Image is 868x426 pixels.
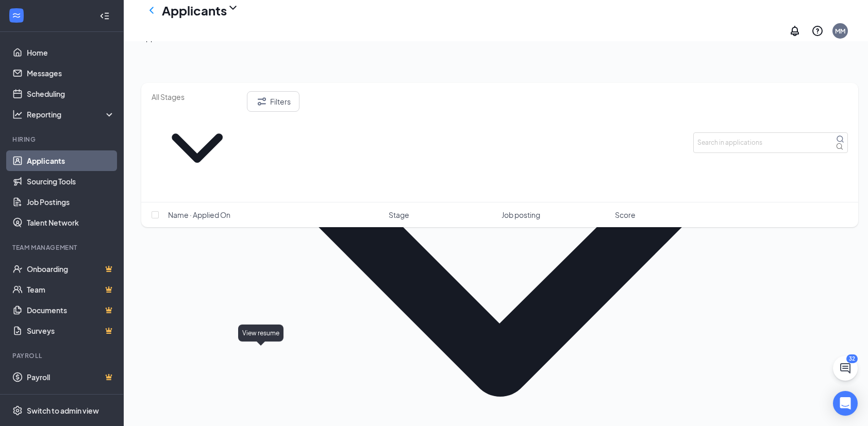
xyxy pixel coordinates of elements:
[615,210,636,220] span: Score
[27,212,115,233] a: Talent Network
[27,320,115,341] a: SurveysCrown
[168,210,230,220] span: Name · Applied On
[27,279,115,300] a: TeamCrown
[227,2,239,14] svg: ChevronDown
[27,63,115,83] a: Messages
[836,135,844,143] svg: MagnifyingGlass
[27,367,115,387] a: PayrollCrown
[27,83,115,104] a: Scheduling
[833,356,858,381] button: ChatActive
[12,405,23,416] svg: Settings
[502,210,540,220] span: Job posting
[789,25,801,37] svg: Notifications
[27,300,115,320] a: DocumentsCrown
[11,10,22,21] svg: WorkstreamLogo
[162,2,227,19] h1: Applicants
[811,25,824,37] svg: QuestionInfo
[27,171,115,192] a: Sourcing Tools
[27,109,115,120] div: Reporting
[99,11,110,21] svg: Collapse
[256,95,268,108] svg: Filter
[12,135,113,144] div: Hiring
[27,405,99,416] div: Switch to admin view
[833,391,858,416] div: Open Intercom Messenger
[247,91,299,112] button: Filter Filters
[12,243,113,252] div: Team Management
[27,42,115,63] a: Home
[846,354,858,363] div: 32
[835,27,845,36] div: MM
[27,259,115,279] a: OnboardingCrown
[839,362,852,374] svg: ChatActive
[152,103,243,194] svg: ChevronDown
[238,325,283,342] div: View resume
[27,192,115,212] a: Job Postings
[145,4,158,16] svg: ChevronLeft
[389,210,409,220] span: Stage
[152,91,243,103] input: All Stages
[27,150,115,171] a: Applicants
[12,109,23,120] svg: Analysis
[693,132,848,153] input: Search in applications
[12,351,113,360] div: Payroll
